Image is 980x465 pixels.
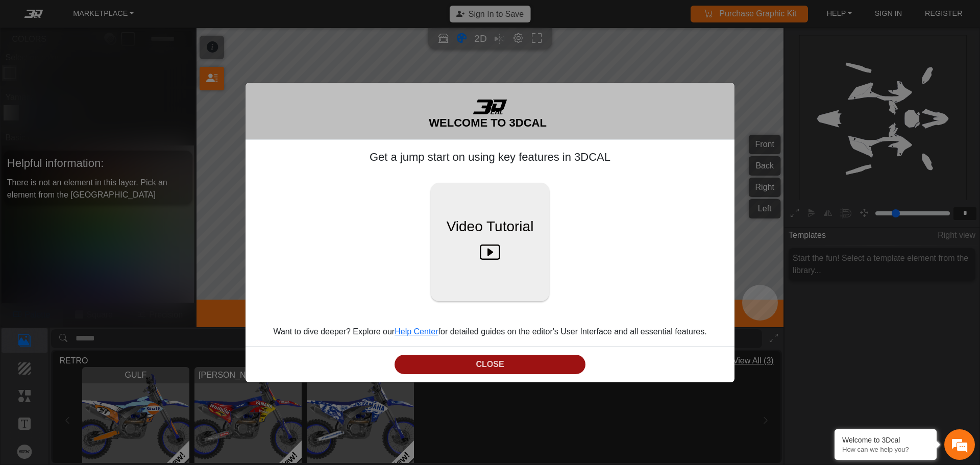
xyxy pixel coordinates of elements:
div: Welcome to 3Dcal [842,436,929,444]
div: Navigation go back [11,53,27,68]
span: Video Tutorial [447,216,534,237]
div: Minimize live chat window [167,5,192,30]
h5: WELCOME TO 3DCAL [429,114,547,131]
div: Articles [131,302,194,333]
span: We're online! [59,120,141,217]
div: FAQs [68,302,132,333]
a: Help Center [395,327,438,336]
h5: Get a jump start on using key features in 3DCAL [254,148,726,166]
button: Video Tutorial [431,183,549,301]
button: CLOSE [395,355,585,375]
span: Conversation [5,320,68,327]
div: Chat with us now [68,54,187,67]
p: Want to dive deeper? Explore our for detailed guides on the editor's User Interface and all essen... [254,326,726,338]
textarea: Type your message and hit 'Enter' [5,266,194,302]
p: How can we help you? [842,446,929,453]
